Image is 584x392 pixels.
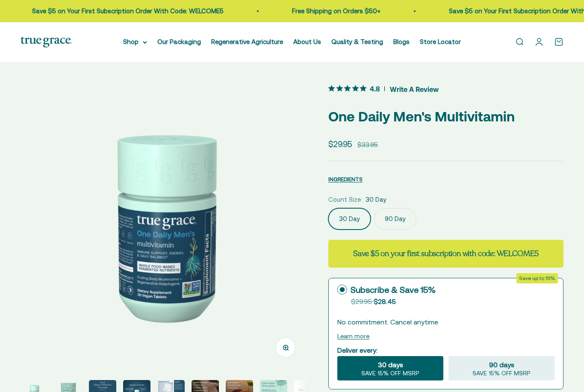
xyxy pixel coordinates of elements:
[21,83,308,370] img: One Daily Men's Multivitamin
[211,38,283,45] a: Regenerative Agriculture
[293,38,321,45] a: About Us
[420,38,461,45] a: Store Locator
[331,38,383,45] a: Quality & Testing
[157,38,201,45] a: Our Packaging
[328,83,439,95] button: 4.8 out 5 stars rating in total 4 reviews. Jump to reviews.
[328,106,563,127] p: One Daily Men's Multivitamin
[357,140,378,150] compare-at-price: $33.95
[32,6,223,16] p: Save $5 on Your First Subscription Order With Code: WELCOME5
[328,195,362,205] legend: Count Size:
[292,7,380,15] a: Free Shipping on Orders $50+
[328,176,363,183] span: INGREDIENTS
[328,174,363,184] button: INGREDIENTS
[353,248,539,259] strong: Save $5 on your first subscription with code: WELCOME5
[370,84,380,93] span: 4.8
[390,83,439,95] span: Write A Review
[328,138,352,150] sale-price: $29.95
[366,195,386,205] span: 30 Day
[393,38,410,45] a: Blogs
[123,37,147,47] summary: Shop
